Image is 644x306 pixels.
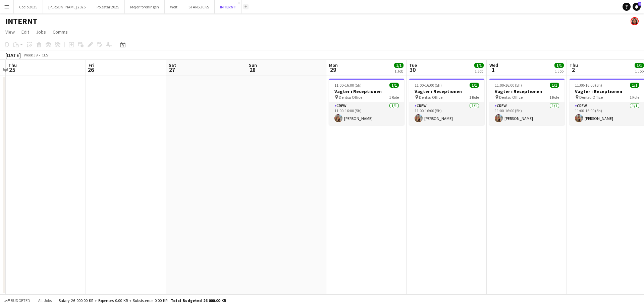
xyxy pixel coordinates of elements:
span: All jobs [37,298,53,303]
button: STARBUCKS [183,0,215,13]
h3: Vagter i Receptionen [409,88,484,94]
span: 1/1 [470,83,479,88]
div: 1 Job [635,69,644,74]
span: Comms [53,29,68,35]
span: Sun [249,62,257,68]
span: 11:00-16:00 (5h) [495,83,522,88]
span: Fri [89,62,94,68]
button: Budgeted [3,297,31,304]
button: [PERSON_NAME] 2025 [43,0,91,13]
span: 1 Role [549,95,559,100]
span: 30 [408,66,417,74]
span: 11:00-16:00 (5h) [575,83,602,88]
span: 1 Role [630,95,639,100]
span: 1 [488,66,498,74]
app-card-role: Crew1/111:00-16:00 (5h)[PERSON_NAME] [329,102,404,125]
span: Dentsu Office [579,95,603,100]
span: Week 39 [22,52,39,57]
span: Edit [21,29,29,35]
span: Thu [8,62,17,68]
span: 2 [569,66,578,74]
app-job-card: 11:00-16:00 (5h)1/1Vagter i Receptionen Dentsu Office1 RoleCrew1/111:00-16:00 (5h)[PERSON_NAME] [409,79,484,125]
div: CEST [42,52,50,57]
div: 1 Job [475,69,483,74]
div: Salary 26 000.00 KR + Expenses 0.00 KR + Subsistence 0.00 KR = [59,298,226,303]
h3: Vagter i Receptionen [489,88,565,94]
app-card-role: Crew1/111:00-16:00 (5h)[PERSON_NAME] [489,102,565,125]
button: Cocio 2025 [14,0,43,13]
div: 1 Job [555,69,563,74]
span: Wed [489,62,498,68]
span: 1/1 [550,83,559,88]
span: 29 [328,66,338,74]
div: 1 Job [394,69,403,74]
span: Dentsu Office [499,95,523,100]
app-job-card: 11:00-16:00 (5h)1/1Vagter i Receptionen Dentsu Office1 RoleCrew1/111:00-16:00 (5h)[PERSON_NAME] [329,79,404,125]
div: [DATE] [5,52,21,58]
span: Dentsu Office [339,95,362,100]
span: Budgeted [11,298,30,303]
span: Total Budgeted 26 000.00 KR [171,298,226,303]
span: 1 Role [389,95,399,100]
button: INTERNT [215,0,242,13]
span: 1/1 [389,83,399,88]
span: 1/1 [635,63,644,68]
span: Tue [409,62,417,68]
span: 3 [638,2,641,6]
span: 1/1 [474,63,484,68]
span: 1/1 [394,63,404,68]
h1: INTERNT [5,16,37,26]
span: 25 [7,66,17,74]
a: Comms [50,28,70,36]
span: Jobs [36,29,46,35]
a: View [3,28,17,36]
button: Mejeriforeningen [125,0,165,13]
h3: Vagter i Receptionen [329,88,404,94]
span: 28 [248,66,257,74]
app-card-role: Crew1/111:00-16:00 (5h)[PERSON_NAME] [409,102,484,125]
span: 1/1 [630,83,639,88]
span: Dentsu Office [419,95,442,100]
app-job-card: 11:00-16:00 (5h)1/1Vagter i Receptionen Dentsu Office1 RoleCrew1/111:00-16:00 (5h)[PERSON_NAME] [489,79,565,125]
button: Polestar 2025 [91,0,125,13]
span: 27 [168,66,176,74]
span: 11:00-16:00 (5h) [334,83,362,88]
a: 3 [633,3,641,11]
span: 26 [88,66,94,74]
span: Thu [570,62,578,68]
span: View [5,29,15,35]
span: 1 Role [469,95,479,100]
span: Sat [169,62,176,68]
span: Mon [329,62,338,68]
span: 1/1 [554,63,564,68]
app-user-avatar: Kasandra Ghantous [631,17,639,25]
span: 11:00-16:00 (5h) [415,83,442,88]
button: Wolt [165,0,183,13]
a: Edit [19,28,32,36]
a: Jobs [33,28,49,36]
